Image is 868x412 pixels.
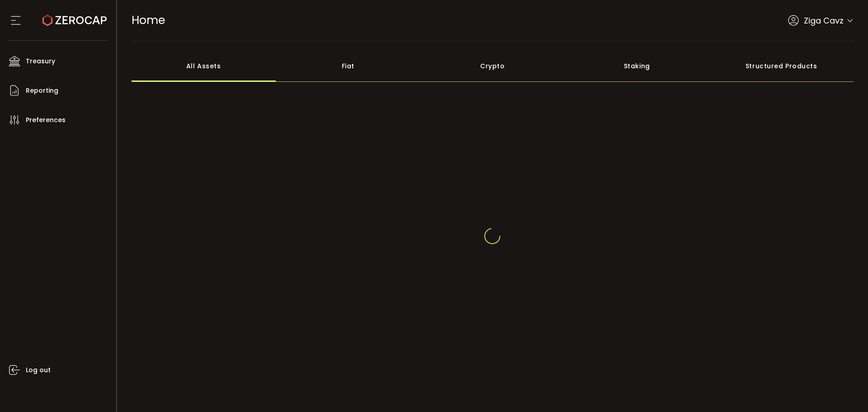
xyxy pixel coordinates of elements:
span: Treasury [26,55,55,68]
div: All Assets [132,50,276,82]
span: Reporting [26,84,58,97]
span: Log out [26,364,51,377]
span: Preferences [26,114,66,127]
span: Ziga Cavz [804,14,844,27]
div: Structured Products [709,50,854,82]
div: Staking [565,50,709,82]
span: Home [132,12,165,28]
div: Fiat [276,50,420,82]
div: Crypto [420,50,565,82]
